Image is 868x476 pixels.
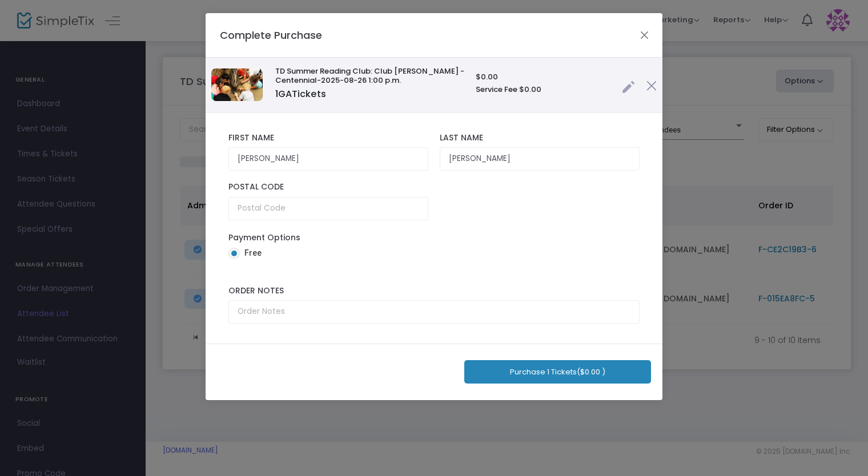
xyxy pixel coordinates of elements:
label: Payment Options [228,232,300,244]
span: 1 [275,87,278,100]
label: Last Name [440,133,640,143]
img: cross.png [646,80,657,91]
h6: $0.00 [476,72,610,82]
span: GA [275,87,326,100]
input: Last Name [440,147,640,171]
input: First Name [228,147,428,171]
label: First Name [228,133,428,143]
span: -2025-08-26 1:00 p.m. [317,75,401,86]
h6: TD Summer Reading Club: Club [PERSON_NAME] - Centennial [275,67,464,84]
img: 638887260744439436rex.png [211,68,263,101]
label: Order Notes [228,286,640,296]
button: Purchase 1 Tickets($0.00 ) [464,360,651,384]
span: Tickets [292,87,326,100]
h4: Complete Purchase [220,27,322,43]
span: Free [240,247,262,259]
label: Postal Code [228,182,428,192]
h6: Service Fee $0.00 [476,85,610,94]
input: Order Notes [228,300,640,324]
input: Postal Code [228,197,428,220]
button: Close [637,27,652,42]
